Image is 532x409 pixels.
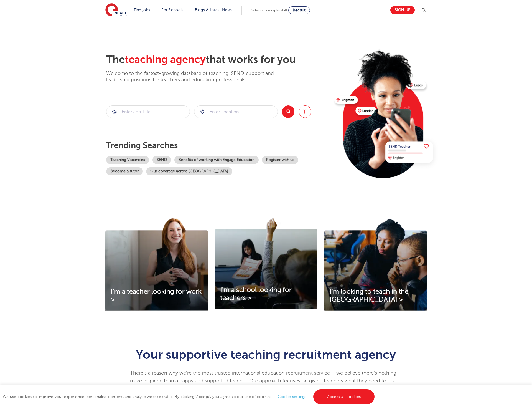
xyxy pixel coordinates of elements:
a: Sign up [390,6,415,14]
img: Engage Education [105,3,127,17]
h2: The that works for you [106,53,330,66]
a: Recruit [288,6,310,14]
img: I'm a teacher looking for work [105,218,208,311]
a: Find jobs [134,8,150,12]
span: Schools looking for staff [251,8,287,12]
p: Trending searches [106,140,330,150]
a: Teaching Vacancies [106,156,149,164]
h1: Your supportive teaching recruitment agency [130,349,402,361]
a: Blogs & Latest News [195,8,233,12]
a: I'm looking to teach in the [GEOGRAPHIC_DATA] > [324,288,427,304]
input: Submit [194,106,278,118]
a: Benefits of working with Engage Education [174,156,259,164]
span: I'm looking to teach in the [GEOGRAPHIC_DATA] > [330,288,408,303]
button: Search [282,105,294,118]
img: I'm a school looking for teachers [215,218,317,309]
a: I'm a teacher looking for work > [105,288,208,304]
img: I'm looking to teach in the UK [324,218,427,311]
a: SEND [152,156,171,164]
a: Cookie settings [278,395,306,399]
a: For Schools [161,8,183,12]
span: There’s a reason why we’re the most trusted international education recruitment service – we beli... [130,370,398,399]
span: I'm a school looking for teachers > [220,286,292,302]
span: We use cookies to improve your experience, personalise content, and analyse website traffic. By c... [3,395,376,399]
a: I'm a school looking for teachers > [215,286,317,302]
a: Our coverage across [GEOGRAPHIC_DATA] [146,167,232,175]
a: Become a tutor [106,167,143,175]
span: teaching agency [125,54,206,65]
input: Submit [106,106,190,118]
a: Register with us [262,156,298,164]
p: Welcome to the fastest-growing database of teaching, SEND, support and leadership positions for t... [106,70,289,83]
span: I'm a teacher looking for work > [111,288,202,303]
div: Submit [194,105,278,118]
span: Recruit [293,8,306,12]
div: Submit [106,105,190,118]
a: Accept all cookies [313,389,375,404]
